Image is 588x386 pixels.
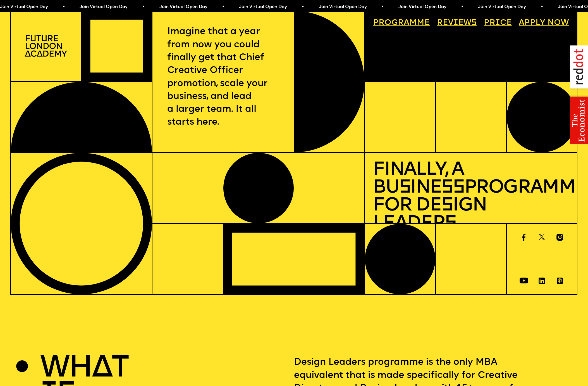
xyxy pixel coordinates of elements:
span: • [62,5,65,9]
a: Apply now [515,15,573,31]
a: Programme [369,15,434,31]
span: a [404,19,409,27]
span: ss [441,178,464,197]
span: • [301,5,304,9]
span: s [399,178,410,197]
span: s [441,196,453,215]
a: Price [480,15,516,31]
span: A [519,19,524,27]
span: • [461,5,463,9]
span: • [381,5,384,9]
span: • [222,5,224,9]
p: Imagine that a year from now you could finally get that Chief Creative Officer promotion, scale y... [167,25,279,129]
span: • [142,5,144,9]
a: Reviews [433,15,481,31]
span: s [445,214,456,233]
span: • [541,5,543,9]
h1: Finally, a Bu ine Programme for De ign Leader [373,161,569,233]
